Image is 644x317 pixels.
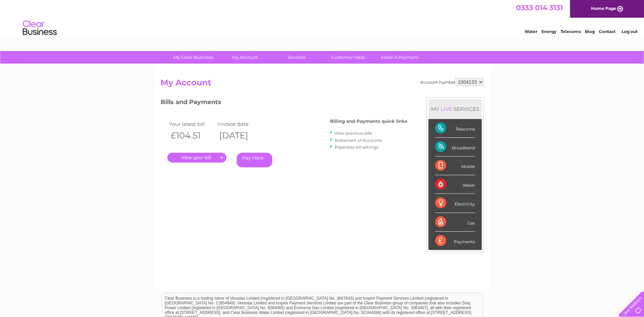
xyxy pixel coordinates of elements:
[622,29,638,34] a: Log out
[435,119,475,138] div: Telecoms
[372,51,428,64] a: Make A Payment
[585,29,595,34] a: Blog
[167,129,216,143] th: £104.51
[435,175,475,194] div: Water
[330,119,407,124] h4: Billing and Payments quick links
[216,119,265,129] td: Invoice date
[428,99,482,119] div: MY SERVICES
[167,119,216,129] td: Your latest bill
[435,138,475,156] div: Broadband
[599,29,615,34] a: Contact
[161,97,407,109] h3: Bills and Payments
[525,29,537,34] a: Water
[435,213,475,232] div: Gas
[435,156,475,175] div: Mobile
[420,78,484,86] div: Account number
[335,138,382,143] a: Statement of Accounts
[439,106,454,112] div: LIVE
[335,131,372,136] a: View previous bills
[162,4,483,33] div: Clear Business is a trading name of Verastar Limited (registered in [GEOGRAPHIC_DATA] No. 3667643...
[217,51,273,64] a: My Account
[237,153,272,167] a: Pay Here
[216,129,265,143] th: [DATE]
[435,194,475,213] div: Electricity
[22,18,57,38] img: logo.png
[269,51,325,64] a: Services
[435,232,475,250] div: Payments
[560,29,581,34] a: Telecoms
[167,153,226,163] a: .
[516,3,563,12] a: 0333 014 3131
[541,29,556,34] a: Energy
[335,145,379,150] a: Paperless bill settings
[161,78,484,91] h2: My Account
[320,51,376,64] a: Customer Help
[165,51,221,64] a: My Clear Business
